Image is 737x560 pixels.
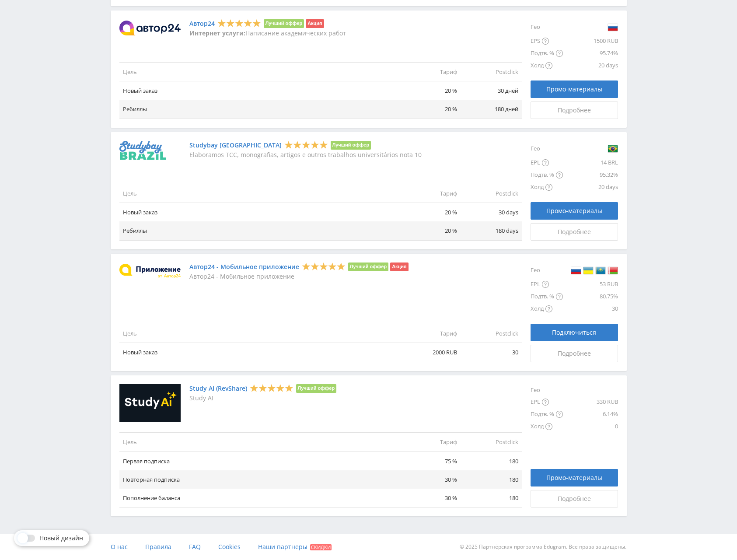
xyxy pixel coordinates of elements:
[531,101,618,119] a: Подробнее
[546,474,602,481] span: Промо-материалы
[145,542,171,551] span: Правила
[189,30,346,37] p: Написание академических работ
[111,534,128,560] a: О нас
[531,420,563,433] div: Холд
[119,203,399,222] td: Новый заказ
[189,395,337,402] p: Study AI
[119,184,399,203] td: Цель
[531,47,563,59] div: Подтв. %
[552,329,596,336] span: Подключиться
[399,343,461,362] td: 2000 RUB
[348,262,389,271] li: Лучший оффер
[145,534,171,560] a: Правила
[284,140,328,149] div: 5 Stars
[189,263,299,270] a: Автор24 - Мобильное приложение
[111,542,128,551] span: О нас
[563,59,618,72] div: 20 days
[558,350,591,357] span: Подробнее
[531,35,563,47] div: EPS
[558,495,591,502] span: Подробнее
[399,63,461,81] td: Тариф
[119,221,399,240] td: Ребиллы
[399,81,461,100] td: 20 %
[531,324,618,341] button: Подключиться
[461,433,522,451] td: Postclick
[531,169,563,181] div: Подтв. %
[119,451,399,470] td: Первая подписка
[296,384,337,393] li: Лучший оффер
[461,324,522,343] td: Postclick
[531,290,563,303] div: Подтв. %
[119,141,166,160] img: Studybay Brazil
[119,433,399,451] td: Цель
[399,203,461,222] td: 20 %
[461,489,522,507] td: 180
[531,396,563,408] div: EPL
[531,469,618,486] a: Промо-материалы
[461,470,522,489] td: 180
[399,221,461,240] td: 20 %
[531,19,563,35] div: Гео
[531,141,563,157] div: Гео
[399,470,461,489] td: 30 %
[461,451,522,470] td: 180
[399,433,461,451] td: Тариф
[119,81,399,100] td: Новый заказ
[531,490,618,507] a: Подробнее
[399,451,461,470] td: 75 %
[563,157,618,169] div: 14 BRL
[563,396,618,408] div: 330 RUB
[119,470,399,489] td: Повторная подписка
[310,544,332,550] span: Скидки
[563,169,618,181] div: 95.32%
[373,534,626,560] div: © 2025 Партнёрская программа Edugram. Все права защищены.
[461,203,522,222] td: 30 days
[531,157,563,169] div: EPL
[563,278,618,290] div: 53 RUB
[399,100,461,119] td: 20 %
[563,35,618,47] div: 1500 RUB
[531,223,618,241] a: Подробнее
[461,81,522,100] td: 30 дней
[461,343,522,362] td: 30
[546,86,602,93] span: Промо-материалы
[119,343,399,362] td: Новый заказ
[461,63,522,81] td: Postclick
[264,19,304,28] li: Лучший оффер
[563,181,618,193] div: 20 days
[218,542,241,551] span: Cookies
[563,408,618,420] div: 6.14%
[119,21,181,35] img: Автор24
[189,142,282,149] a: Studybay [GEOGRAPHIC_DATA]
[189,542,201,551] span: FAQ
[390,262,408,271] li: Акция
[531,59,563,72] div: Холд
[119,384,181,422] img: Study AI (RevShare)
[461,221,522,240] td: 180 days
[189,20,215,27] a: Автор24
[563,420,618,433] div: 0
[189,151,422,158] p: Elaboramos TCC, monografias, artigos e outros trabalhos universitários nota 10
[258,542,307,551] span: Наши партнеры
[119,63,399,81] td: Цель
[119,264,181,278] img: Автор24 - Мобильное приложение
[563,290,618,303] div: 80.75%
[563,47,618,59] div: 95.74%
[399,184,461,203] td: Тариф
[399,489,461,507] td: 30 %
[531,345,618,362] a: Подробнее
[306,19,324,28] li: Акция
[331,141,371,150] li: Лучший оффер
[531,80,618,98] a: Промо-материалы
[189,385,247,392] a: Study AI (RevShare)
[531,278,563,290] div: EPL
[258,534,332,560] a: Наши партнеры Скидки
[531,262,563,278] div: Гео
[546,207,602,214] span: Промо-материалы
[531,303,563,315] div: Холд
[218,534,241,560] a: Cookies
[558,228,591,235] span: Подробнее
[189,534,201,560] a: FAQ
[217,18,261,28] div: 5 Stars
[563,303,618,315] div: 30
